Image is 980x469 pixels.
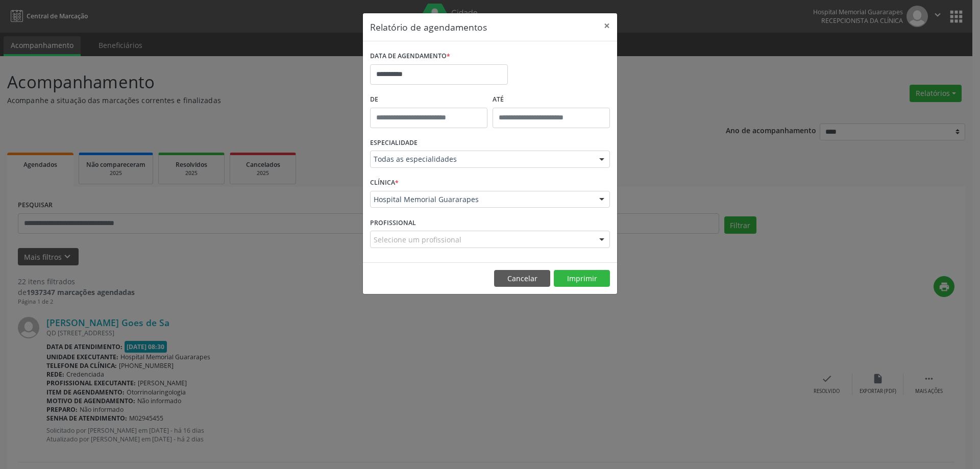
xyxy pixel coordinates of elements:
[374,234,461,245] span: Selecione um profissional
[494,270,550,287] button: Cancelar
[554,270,610,287] button: Imprimir
[370,175,399,191] label: CLÍNICA
[597,13,617,38] button: Close
[374,194,589,205] span: Hospital Memorial Guararapes
[370,20,487,34] h5: Relatório de agendamentos
[370,135,418,151] label: ESPECIALIDADE
[493,92,610,108] label: ATÉ
[370,48,450,64] label: DATA DE AGENDAMENTO
[370,215,416,231] label: PROFISSIONAL
[370,92,487,108] label: De
[374,154,589,164] span: Todas as especialidades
